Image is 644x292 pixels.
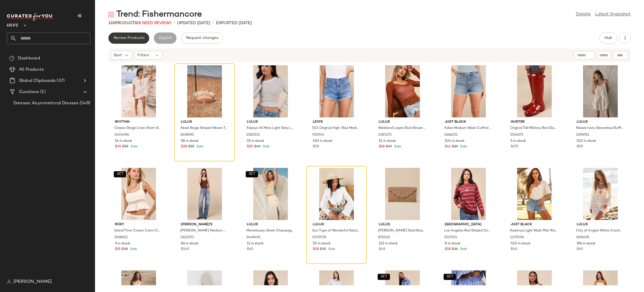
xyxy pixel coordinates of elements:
span: $45 [511,247,517,252]
span: 2638691 [180,133,194,138]
span: Sun Type of Wonderful Natural Shimmery Straw Fedora Hat [312,228,360,233]
button: SET [114,171,126,177]
span: SET [116,172,123,176]
span: 871062 [378,235,390,240]
span: Nessie Ivory Sleeveless Ruffled Mini Dress [576,126,624,131]
button: SET [444,274,456,280]
span: $45 [577,247,583,252]
img: 12694941_2057076.jpg [308,168,365,220]
span: Aksel Beige Striped Woven Tote Bag [180,126,228,131]
span: Sort [114,52,122,58]
span: $49 [379,247,385,252]
span: Global Clipboards [19,78,56,84]
span: (8 Need Review) [137,21,171,25]
span: $55 [188,144,194,149]
span: Marvelously Sleek Champagne Satin Crinkled Side-Tie Midi Skirt [246,228,294,233]
span: Roxy [115,222,162,227]
span: Curations [19,89,39,95]
span: 2666231 [444,133,458,138]
span: $59 [577,144,583,149]
img: 12525801_2568611.jpg [110,168,167,220]
span: Lulus [577,222,624,227]
span: • [174,20,175,26]
span: $28 [181,144,187,149]
span: Just Black [445,120,492,125]
span: Lulus [577,120,624,125]
img: svg%3e [108,12,114,17]
span: 520 in stock [511,241,531,246]
img: 6626201_1404296.jpg [110,65,167,117]
img: 12781561_2448491.jpg [242,168,299,220]
div: Products [108,20,171,26]
img: 12898701_2638691.jpg [176,65,233,117]
span: 2696911 [576,133,589,138]
span: (148) [79,100,90,106]
span: 102 in stock [577,139,596,144]
span: 86 in stock [181,241,198,246]
img: 12752921_2666231.jpg [440,65,497,117]
span: 165 [108,21,115,25]
span: $18 [313,247,319,252]
span: $18 [445,247,451,252]
span: 2582531 [246,133,260,138]
span: 1696476 [576,235,589,240]
span: 58 in stock [181,139,198,144]
img: 12703321_2602571.jpg [176,168,233,220]
span: $39 [386,144,392,149]
img: 5745150_1237096.jpg [506,168,563,220]
span: 2568611 [114,235,128,240]
span: 122 in stock [379,241,398,246]
span: Levi's [313,120,360,125]
span: 9 in stock [115,241,130,246]
span: $19 [115,247,120,252]
span: 11 in stock [247,241,264,246]
span: 196 in stock [577,241,595,246]
span: Review Products [113,36,145,40]
span: $149 [181,247,189,252]
span: Request changes [186,36,218,40]
img: 11152361_932942.jpg [308,65,365,117]
span: Sale [129,145,138,149]
span: SET [380,275,387,279]
span: Sale [459,145,467,149]
span: 501 Original High-Rise Medium Wash Distressed Denim Shorts [312,126,360,131]
span: 50 in stock [313,241,331,246]
p: Exported [DATE] [216,20,252,26]
span: 55 in stock [247,139,264,144]
span: $49 [254,144,261,149]
span: Lulus [181,120,228,125]
span: Lulus [247,222,294,227]
img: svg%3e [7,280,11,284]
span: Lulus [247,120,294,125]
span: [PERSON_NAME] [13,279,52,285]
span: 2448491 [246,235,261,240]
span: Island Time Cream Cami Crop Top [114,228,162,233]
span: $41 [445,144,451,149]
span: $175 [511,144,518,149]
div: Trend: Fishermancore [108,9,202,20]
span: SET [446,275,453,279]
img: 8487341_1696476.jpg [572,168,629,220]
span: Sale [459,247,467,251]
span: City of Angels White Crochet Lace Button-Up Swim Cover-Up [576,228,624,233]
span: Los Angeles Red Striped Oversized Sweatshirt [444,228,492,233]
span: [PERSON_NAME]'s [181,222,228,227]
span: 2546171 [510,133,523,138]
span: Classic Beige Linen Short Sleeve Shirt Dress [114,126,162,131]
span: Sale [327,247,335,251]
span: 1237096 [510,235,524,240]
img: svg%3e [9,55,15,61]
span: $45 [247,247,253,252]
span: Lulus [7,19,18,29]
span: [PERSON_NAME] Gold Beaded Clutch [378,228,426,233]
span: 2517251 [444,235,457,240]
span: 2057076 [312,235,326,240]
span: $36 [452,247,458,252]
span: Lulus [313,222,360,227]
span: Sale [195,145,203,149]
span: 5 in stock [511,139,526,144]
img: 11656161_2385271.jpg [374,65,431,117]
span: Sale [262,145,270,149]
span: Adisa Medium Wash Cuffed Denim Shorts [444,126,492,131]
button: Review Products [108,33,149,44]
